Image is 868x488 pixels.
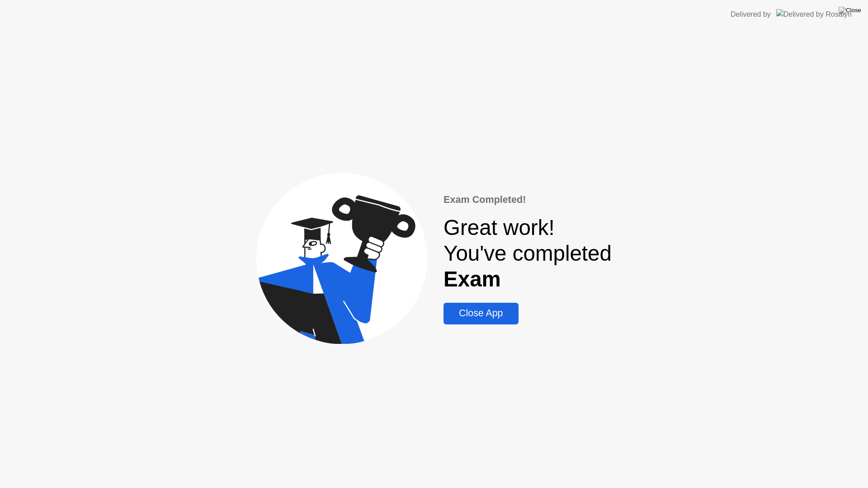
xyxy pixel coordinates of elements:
button: Close App [443,303,518,324]
div: Great work! You've completed [443,215,612,292]
img: Delivered by Rosalyn [776,9,852,19]
b: Exam [443,267,501,291]
div: Delivered by [731,9,771,20]
div: Exam Completed! [443,192,612,207]
div: Close App [446,308,515,319]
img: Close [839,7,861,14]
